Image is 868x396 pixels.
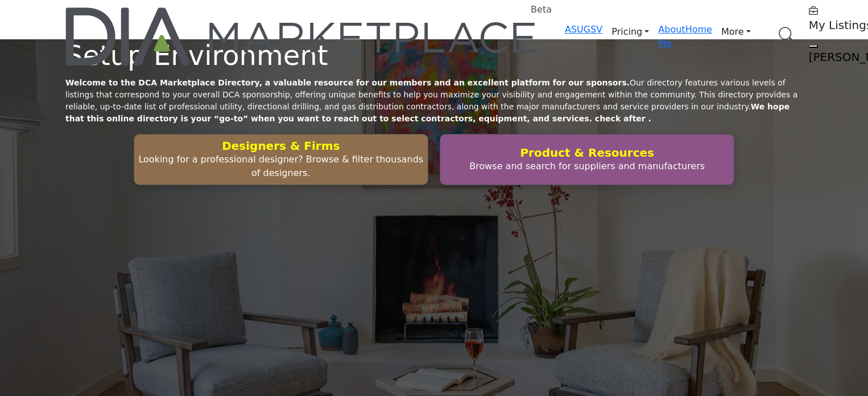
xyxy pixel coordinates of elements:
[658,24,685,48] a: About Me
[65,77,803,125] p: Our directory features various levels of listings that correspond to your overall DCA sponsorship...
[685,24,712,35] a: Home
[65,78,630,87] strong: Welcome to the DCA Marketplace Directory, a valuable resource for our members and an excellent pl...
[565,24,602,35] a: ASUGSV
[134,134,428,185] button: Designers & Firms Looking for a professional designer? Browse & filter thousands of designers.
[65,7,538,66] a: Beta
[444,160,730,173] p: Browse and search for suppliers and manufacturers
[767,20,802,50] a: Search
[65,7,538,66] img: Site Logo
[440,134,734,185] button: Product & Resources Browse and search for suppliers and manufacturers
[444,146,730,160] h2: Product & Resources
[712,23,760,41] a: More
[531,4,552,15] h6: Beta
[138,139,424,153] h2: Designers & Firms
[602,23,658,41] a: Pricing
[138,153,424,180] p: Looking for a professional designer? Browse & filter thousands of designers.
[809,44,818,48] button: Show hide supplier dropdown
[65,102,790,123] strong: We hope that this online directory is your “go-to” when you want to reach out to select contracto...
